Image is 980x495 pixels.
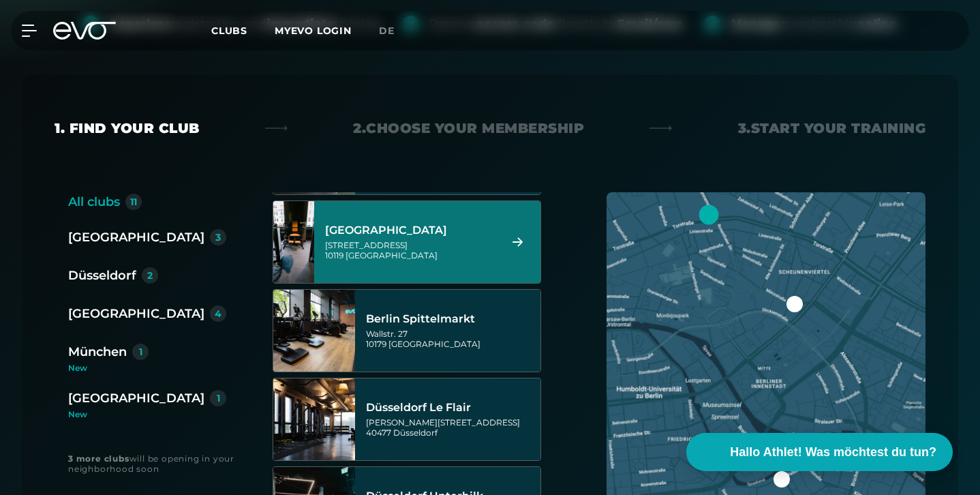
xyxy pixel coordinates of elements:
[353,119,584,138] div: 2. Choose your membership
[379,23,411,39] a: de
[68,266,136,285] div: Düsseldorf
[55,119,200,138] div: 1. Find your club
[273,378,355,460] img: Düsseldorf Le Flair
[68,453,245,474] div: will be opening in your neighborhood soon
[217,393,220,403] div: 1
[325,224,495,237] div: [GEOGRAPHIC_DATA]
[253,201,335,283] img: Berlin Rosenthaler Platz
[68,410,226,419] div: New
[68,342,127,361] div: München
[211,24,275,37] a: Clubs
[68,228,204,247] div: [GEOGRAPHIC_DATA]
[275,25,352,37] a: MYEVO LOGIN
[215,309,221,318] div: 4
[366,401,536,415] div: Düsseldorf Le Flair
[215,232,221,242] div: 3
[130,197,137,207] div: 11
[325,240,495,260] div: [STREET_ADDRESS] 10119 [GEOGRAPHIC_DATA]
[379,25,395,37] span: de
[68,304,204,323] div: [GEOGRAPHIC_DATA]
[211,25,247,37] span: Clubs
[147,271,153,280] div: 2
[139,347,142,357] div: 1
[738,119,926,138] div: 3. Start your Training
[730,443,936,462] span: Hallo Athlet! Was möchtest du tun?
[68,389,204,408] div: [GEOGRAPHIC_DATA]
[68,453,129,464] strong: 3 more clubs
[366,312,536,326] div: Berlin Spittelmarkt
[366,329,536,349] div: Wallstr. 27 10179 [GEOGRAPHIC_DATA]
[686,433,953,471] button: Hallo Athlet! Was möchtest du tun?
[68,192,120,211] div: All clubs
[366,417,536,438] div: [PERSON_NAME][STREET_ADDRESS] 40477 Düsseldorf
[273,290,355,372] img: Berlin Spittelmarkt
[68,364,237,372] div: New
